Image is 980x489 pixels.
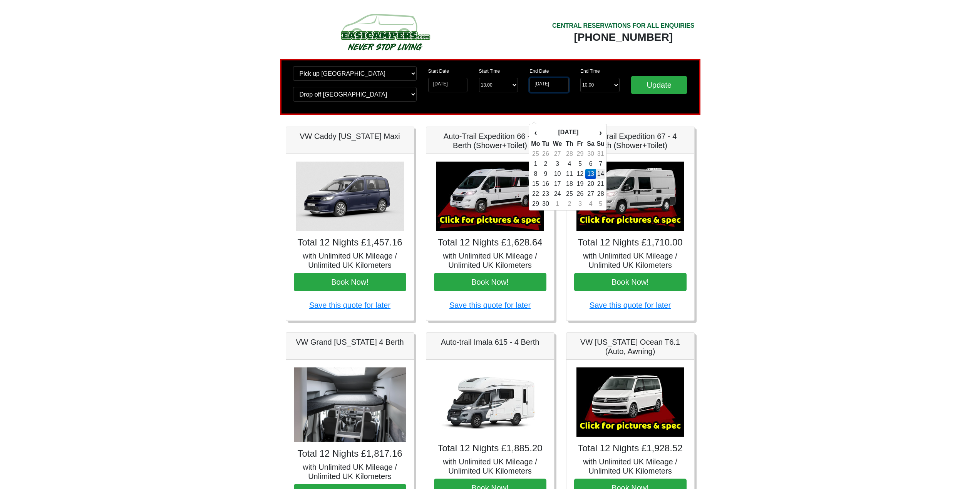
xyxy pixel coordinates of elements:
h5: with Unlimited UK Mileage / Unlimited UK Kilometers [574,251,687,270]
img: Auto-trail Imala 615 - 4 Berth [436,367,544,437]
td: 23 [540,189,551,199]
h4: Total 12 Nights £1,628.64 [434,237,546,248]
td: 19 [575,179,585,189]
td: 8 [531,169,540,179]
a: Save this quote for later [590,301,671,309]
label: Start Date [428,68,449,75]
th: Mo [531,139,540,149]
h5: with Unlimited UK Mileage / Unlimited UK Kilometers [434,457,546,476]
td: 28 [596,189,605,199]
td: 25 [531,149,540,159]
td: 7 [596,159,605,169]
td: 14 [596,169,605,179]
label: End Date [529,68,549,75]
td: 24 [551,189,564,199]
input: Update [631,76,687,94]
label: Start Time [479,68,500,75]
button: Book Now! [574,273,687,291]
label: End Time [580,68,600,75]
h5: VW Caddy [US_STATE] Maxi [294,132,406,141]
td: 26 [575,189,585,199]
td: 17 [551,179,564,189]
th: Th [564,139,575,149]
td: 30 [585,149,596,159]
td: 28 [564,149,575,159]
img: VW Grand California 4 Berth [294,367,406,442]
td: 15 [531,179,540,189]
h5: VW Grand [US_STATE] 4 Berth [294,337,406,347]
td: 3 [551,159,564,169]
td: 31 [596,149,605,159]
input: Start Date [428,78,467,92]
th: [DATE] [540,126,596,139]
h5: Auto-Trail Expedition 66 - 2 Berth (Shower+Toilet) [434,132,546,150]
td: 10 [551,169,564,179]
td: 27 [551,149,564,159]
img: Auto-Trail Expedition 67 - 4 Berth (Shower+Toilet) [576,162,684,231]
td: 12 [575,169,585,179]
th: Tu [540,139,551,149]
h5: with Unlimited UK Mileage / Unlimited UK Kilometers [294,251,406,270]
td: 29 [575,149,585,159]
th: We [551,139,564,149]
h5: with Unlimited UK Mileage / Unlimited UK Kilometers [434,251,546,270]
h5: VW [US_STATE] Ocean T6.1 (Auto, Awning) [574,337,687,356]
td: 2 [540,159,551,169]
td: 4 [585,199,596,209]
h4: Total 12 Nights £1,928.52 [574,443,687,454]
td: 13 [585,169,596,179]
td: 6 [585,159,596,169]
h5: Auto-Trail Expedition 67 - 4 Berth (Shower+Toilet) [574,132,687,150]
h4: Total 12 Nights £1,885.20 [434,443,546,454]
td: 5 [596,199,605,209]
div: CENTRAL RESERVATIONS FOR ALL ENQUIRIES [552,21,695,30]
th: Fr [575,139,585,149]
h5: with Unlimited UK Mileage / Unlimited UK Kilometers [574,457,687,476]
td: 30 [540,199,551,209]
td: 26 [540,149,551,159]
td: 18 [564,179,575,189]
td: 2 [564,199,575,209]
img: Auto-Trail Expedition 66 - 2 Berth (Shower+Toilet) [436,162,544,231]
th: › [596,126,605,139]
div: [PHONE_NUMBER] [552,30,695,44]
button: Book Now! [434,273,546,291]
td: 29 [531,199,540,209]
td: 25 [564,189,575,199]
th: ‹ [531,126,540,139]
td: 16 [540,179,551,189]
img: VW Caddy California Maxi [296,162,404,231]
button: Book Now! [294,273,406,291]
a: Save this quote for later [309,301,390,309]
td: 11 [564,169,575,179]
a: Save this quote for later [449,301,531,309]
h5: with Unlimited UK Mileage / Unlimited UK Kilometers [294,462,406,481]
td: 27 [585,189,596,199]
input: Return Date [529,78,569,92]
td: 5 [575,159,585,169]
h4: Total 12 Nights £1,817.16 [294,448,406,459]
th: Su [596,139,605,149]
h5: Auto-trail Imala 615 - 4 Berth [434,337,546,347]
td: 20 [585,179,596,189]
td: 1 [531,159,540,169]
td: 21 [596,179,605,189]
h4: Total 12 Nights £1,457.16 [294,237,406,248]
td: 1 [551,199,564,209]
td: 22 [531,189,540,199]
img: campers-checkout-logo.png [312,11,458,53]
td: 3 [575,199,585,209]
img: VW California Ocean T6.1 (Auto, Awning) [576,367,684,437]
td: 4 [564,159,575,169]
td: 9 [540,169,551,179]
th: Sa [585,139,596,149]
h4: Total 12 Nights £1,710.00 [574,237,687,248]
